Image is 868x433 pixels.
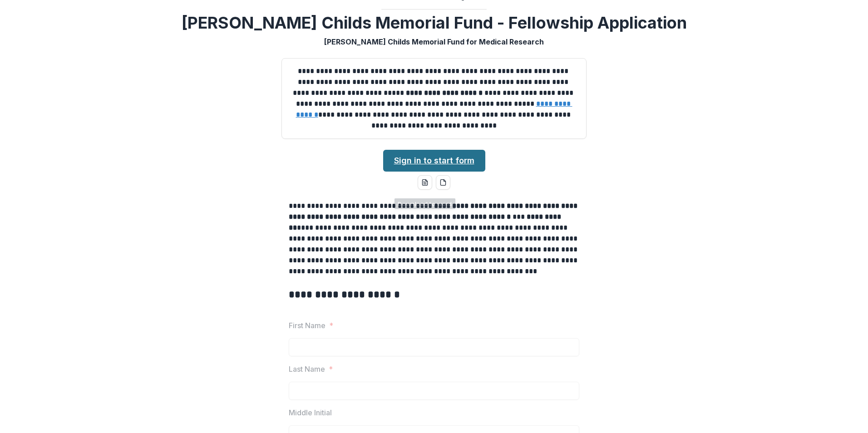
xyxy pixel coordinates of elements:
p: Middle Initial [289,407,332,418]
p: [PERSON_NAME] Childs Memorial Fund for Medical Research [324,36,544,47]
h2: [PERSON_NAME] Childs Memorial Fund - Fellowship Application [182,13,687,33]
p: First Name [289,320,325,331]
p: Last Name [289,364,325,374]
button: word-download [418,175,432,190]
button: pdf-download [436,175,450,190]
a: Sign in to start form [383,150,485,172]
